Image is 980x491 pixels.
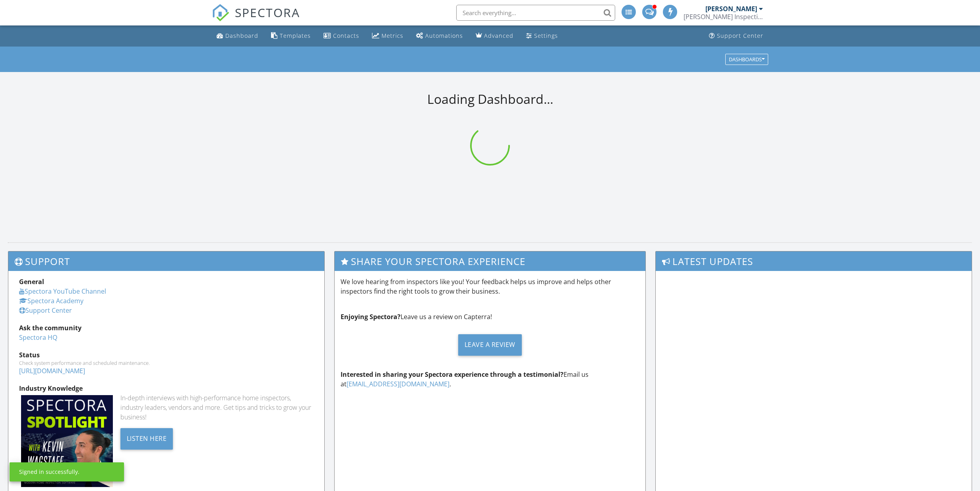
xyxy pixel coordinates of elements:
div: Leave a Review [458,334,522,356]
div: Industry Knowledge [19,384,314,393]
h3: Latest Updates [656,251,972,271]
div: Advanced [484,32,513,39]
a: Templates [268,29,314,43]
div: In-depth interviews with high-performance home inspectors, industry leaders, vendors and more. Ge... [120,393,314,422]
strong: Interested in sharing your Spectora experience through a testimonial? [341,370,564,379]
p: Leave us a review on Capterra! [341,312,640,321]
a: Support Center [19,306,72,315]
div: Contacts [333,32,359,39]
img: Spectoraspolightmain [21,395,113,487]
div: Status [19,350,314,360]
div: Check system performance and scheduled maintenance. [19,360,314,366]
div: Templates [280,32,311,39]
a: Metrics [369,29,407,43]
a: Contacts [320,29,362,43]
div: Bain Inspection Service LLC [684,13,763,21]
strong: Enjoying Spectora? [341,312,401,321]
div: [PERSON_NAME] [705,5,757,13]
a: Spectora Academy [19,296,83,305]
input: Search everything... [456,5,615,21]
p: Email us at . [341,370,640,389]
a: SPECTORA [212,11,300,27]
div: Metrics [382,32,403,39]
div: Ask the community [19,323,314,333]
a: Listen Here [120,434,173,442]
a: [EMAIL_ADDRESS][DOMAIN_NAME] [347,380,449,388]
img: The Best Home Inspection Software - Spectora [212,4,229,21]
div: Settings [534,32,558,39]
button: Dashboards [725,54,768,65]
div: Support Center [717,32,763,39]
div: Automations [425,32,463,39]
a: Leave a Review [341,328,640,362]
a: Support Center [706,29,767,43]
a: Automations (Advanced) [413,29,466,43]
a: Advanced [473,29,517,43]
div: Dashboards [729,57,765,62]
a: Spectora HQ [19,333,57,342]
div: Listen Here [120,428,173,450]
div: Dashboard [225,32,258,39]
a: Spectora YouTube Channel [19,287,106,296]
a: Dashboard [213,29,261,43]
span: SPECTORA [235,4,300,21]
h3: Share Your Spectora Experience [335,251,646,271]
a: [URL][DOMAIN_NAME] [19,366,85,375]
div: Signed in successfully. [19,468,79,476]
p: We love hearing from inspectors like you! Your feedback helps us improve and helps other inspecto... [341,277,640,296]
strong: General [19,277,44,286]
h3: Support [8,251,324,271]
a: Settings [523,29,561,43]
